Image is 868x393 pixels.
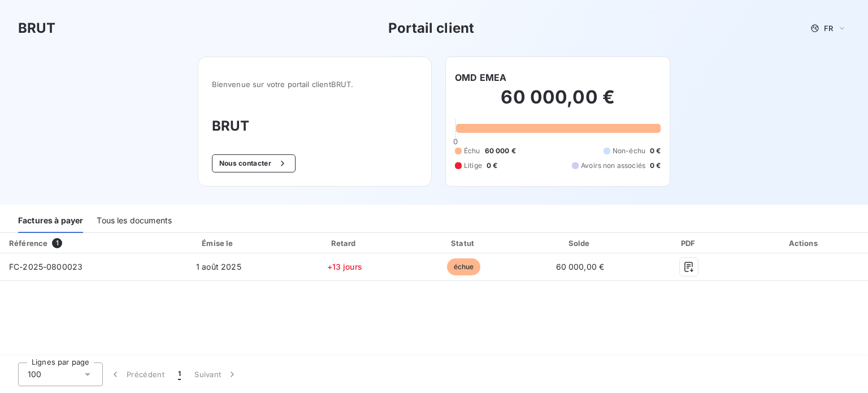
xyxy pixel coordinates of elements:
[196,262,241,271] span: 1 août 2025
[525,237,635,249] div: Solde
[188,362,245,386] button: Suivant
[407,237,520,249] div: Statut
[487,161,497,171] span: 0 €
[9,239,47,248] div: Référence
[155,237,282,249] div: Émise le
[453,137,458,146] span: 0
[388,18,474,38] h3: Portail client
[178,369,181,380] span: 1
[824,24,833,33] span: FR
[212,116,418,136] h3: BRUT
[464,146,480,156] span: Échu
[212,80,418,89] span: Bienvenue sur votre portail client BRUT .
[613,146,645,156] span: Non-échu
[640,237,739,249] div: PDF
[97,209,172,233] div: Tous les documents
[650,161,661,171] span: 0 €
[28,369,41,380] span: 100
[447,258,481,275] span: échue
[650,146,661,156] span: 0 €
[556,262,605,271] span: 60 000,00 €
[327,262,362,271] span: +13 jours
[171,362,188,386] button: 1
[455,71,506,84] h6: OMD EMEA
[581,161,645,171] span: Avoirs non associés
[287,237,402,249] div: Retard
[52,238,62,248] span: 1
[18,209,83,233] div: Factures à payer
[743,237,866,249] div: Actions
[103,362,171,386] button: Précédent
[455,86,661,120] h2: 60 000,00 €
[485,146,516,156] span: 60 000 €
[9,262,83,271] span: FC-2025-0800023
[18,18,56,38] h3: BRUT
[212,154,296,172] button: Nous contacter
[464,161,482,171] span: Litige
